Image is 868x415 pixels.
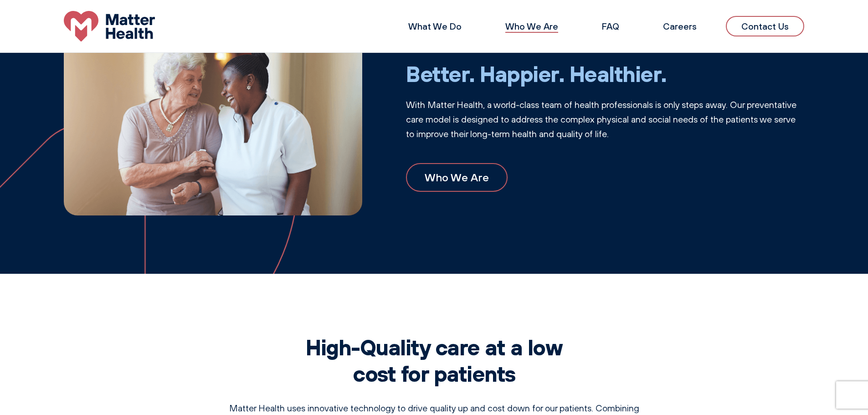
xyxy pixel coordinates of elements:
[505,20,558,32] a: Who We Are
[300,334,569,386] h2: High-Quality care at a low cost for patients
[663,20,697,32] a: Careers
[406,163,508,191] a: Who We Are
[726,16,804,36] a: Contact Us
[602,20,619,32] a: FAQ
[406,61,804,87] h2: Better. Happier. Healthier.
[408,20,462,32] a: What We Do
[406,97,804,141] p: With Matter Health, a world-class team of health professionals is only steps away. Our preventati...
